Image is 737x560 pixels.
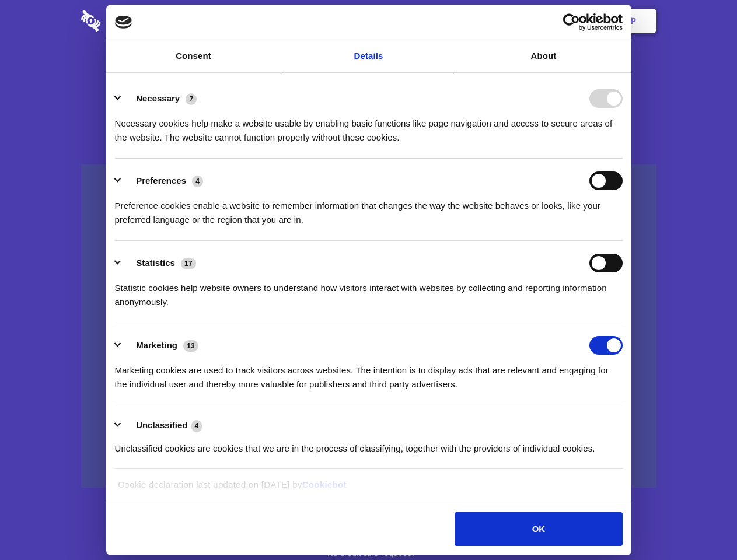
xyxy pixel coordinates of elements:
label: Statistics [136,258,175,268]
label: Preferences [136,176,186,185]
a: Wistia video thumbnail [81,164,656,488]
a: Login [529,3,580,39]
img: logo-wordmark-white-trans-d4663122ce5f474addd5e946df7df03e33cb6a1c49d2221995e7729f52c070b2.svg [81,10,181,32]
a: Details [281,40,456,72]
div: Marketing cookies are used to track visitors across websites. The intention is to display ads tha... [115,355,623,391]
div: Necessary cookies help make a website usable by enabling basic functions like page navigation and... [115,108,623,145]
div: Unclassified cookies are cookies that we are in the process of classifying, together with the pro... [115,433,623,456]
span: 17 [181,258,196,269]
button: OK [455,512,622,546]
button: Unclassified (4) [115,418,209,433]
div: Preference cookies enable a website to remember information that changes the way the website beha... [115,190,623,227]
button: Necessary (7) [115,89,204,108]
div: Statistic cookies help website owners to understand how visitors interact with websites by collec... [115,272,623,309]
span: 4 [192,176,203,187]
iframe: Drift Widget Chat Controller [679,502,723,546]
span: 13 [183,340,198,352]
a: Usercentrics Cookiebot - opens in a new window [521,13,623,31]
span: 4 [191,420,202,432]
a: Consent [106,40,281,72]
div: Cookie declaration last updated on [DATE] by [109,478,628,501]
button: Marketing (13) [115,336,206,355]
label: Necessary [136,93,180,103]
a: About [456,40,631,72]
img: logo [115,16,132,29]
h1: Eliminate Slack Data Loss. [81,52,656,94]
span: 7 [186,93,197,105]
a: Cookiebot [302,480,347,489]
button: Preferences (4) [115,171,211,190]
h4: Auto-redaction of sensitive data, encrypted data sharing and self-destructing private chats. Shar... [81,106,656,145]
button: Statistics (17) [115,254,204,272]
a: Contact [473,3,527,39]
a: Pricing [343,3,393,39]
label: Marketing [136,340,177,350]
